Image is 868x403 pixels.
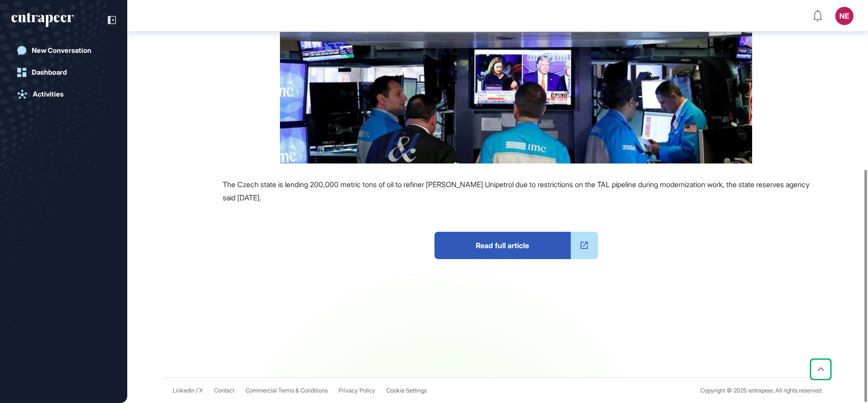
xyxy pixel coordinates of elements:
a: Dashboard [11,63,116,82]
span: The Czech state is lending 200,000 metric tons of oil to refiner [PERSON_NAME] Unipetrol due to r... [223,180,809,202]
span: / [196,387,198,394]
div: entrapeer-logo [11,13,74,27]
a: Cookie Settings [386,387,427,394]
div: Activities [33,90,64,98]
a: Linkedin [173,387,195,394]
span: Read full article [434,232,571,259]
a: Activities [11,85,116,103]
div: Dashboard [32,68,67,77]
div: New Conversation [32,46,91,55]
span: Contact [214,387,234,394]
a: Read full article [434,232,598,259]
a: X [199,387,203,394]
a: Commercial Terms & Conditions [245,387,328,394]
a: New Conversation [11,41,116,60]
button: NE [835,7,853,25]
div: Copyright © 2025 entrapeer, All rights reserved. [700,387,823,394]
a: Privacy Policy [339,387,375,394]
